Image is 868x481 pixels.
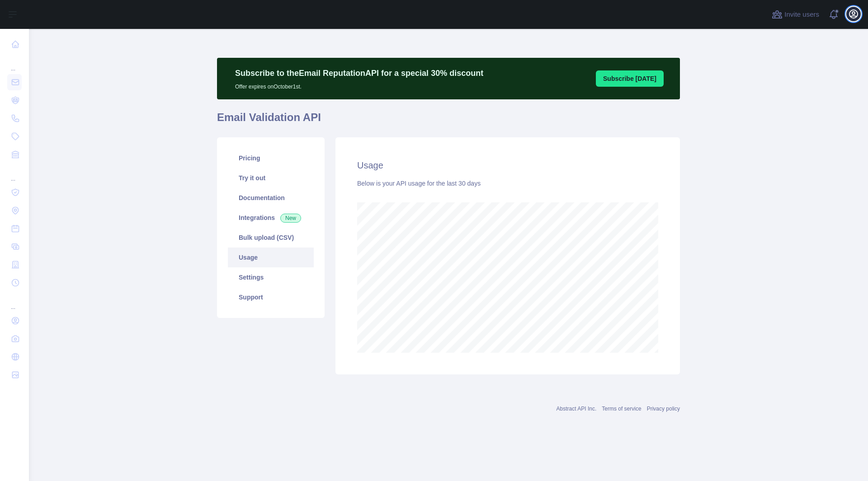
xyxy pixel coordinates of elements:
span: Invite users [784,9,819,20]
h1: Email Validation API [217,110,680,132]
a: Try it out [228,168,314,188]
a: Support [228,287,314,307]
a: Pricing [228,148,314,168]
a: Documentation [228,188,314,208]
div: ... [7,54,22,72]
div: ... [7,164,22,182]
a: Privacy policy [647,406,680,412]
a: Integrations New [228,208,314,228]
button: Subscribe [DATE] [596,70,664,87]
a: Terms of service [602,406,641,412]
h2: Usage [357,159,658,172]
button: Invite users [770,7,821,22]
p: Subscribe to the Email Reputation API for a special 30 % discount [235,67,483,79]
div: ... [7,293,22,311]
a: Abstract API Inc. [557,406,597,412]
a: Bulk upload (CSV) [228,228,314,248]
div: Below is your API usage for the last 30 days [357,179,658,188]
p: Offer expires on October 1st. [235,79,483,90]
span: New [280,214,301,223]
a: Settings [228,267,314,287]
a: Usage [228,248,314,267]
